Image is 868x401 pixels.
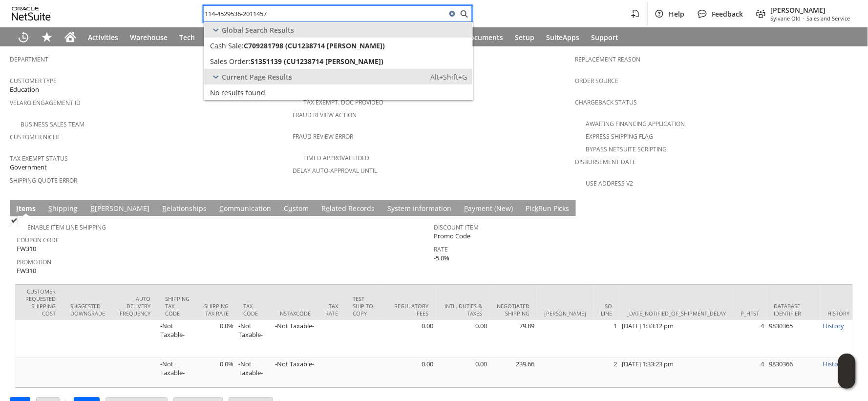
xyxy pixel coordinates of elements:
td: 1 [594,320,620,359]
a: Fraud Review Error [293,133,353,141]
span: S1351139 (CU1238714 [PERSON_NAME]) [251,57,383,66]
a: Department [10,56,48,64]
a: Promotion [17,258,51,267]
a: Communication [217,204,274,215]
span: Sylvane Old [771,15,801,22]
td: [DATE] 1:33:12 pm [620,320,734,359]
div: Shipping Tax Code [165,295,190,317]
span: y [391,204,395,213]
a: Business Sales Team [21,121,85,129]
a: History [823,322,845,331]
span: Setup [515,33,534,42]
div: P_HFST [741,310,760,317]
div: Shipping Tax Rate [204,303,229,317]
a: Fraud Review Action [293,111,357,120]
span: [PERSON_NAME] [771,5,850,15]
a: Relationships [160,204,209,215]
span: Global Search Results [222,25,294,35]
a: Shipping [46,204,80,215]
a: Custom [281,204,311,215]
a: Tax Exempt Status [10,155,68,163]
a: Customer Type [10,77,57,85]
a: Recent Records [12,27,35,47]
td: 79.89 [489,320,537,359]
td: [DATE] 1:33:23 pm [620,359,734,388]
span: Promo Code [434,232,471,241]
svg: Shortcuts [41,31,53,43]
div: Database Identifier [774,303,813,317]
span: Current Page Results [222,72,292,82]
td: 9830365 [767,320,821,359]
a: Payment (New) [462,204,515,215]
div: Auto Delivery Frequency [120,295,150,317]
span: P [464,204,468,213]
span: k [535,204,538,213]
a: Home [59,27,82,47]
img: Checked [10,216,18,225]
span: C709281798 (CU1238714 [PERSON_NAME]) [244,41,385,50]
div: Intl. Duties & Taxes [443,303,482,317]
a: No results found [204,84,473,100]
a: Customer Niche [10,133,61,142]
td: 0.0% [197,320,236,359]
a: Discount Item [434,224,479,232]
a: Shipping Quote Error [10,177,77,185]
span: u [288,204,293,213]
a: System Information [385,204,454,215]
div: Test Ship To Copy [353,295,375,317]
span: FW310 [17,267,36,276]
a: Leads [201,27,232,47]
td: -Not Taxable- [236,320,273,359]
a: Use Address V2 [586,180,634,188]
td: 2 [594,359,620,388]
span: Documents [465,33,503,42]
a: Order Source [575,77,619,85]
span: Alt+Shift+G [430,72,467,82]
span: Activities [88,33,118,42]
div: _date_notified_of_shipment_delay [627,310,726,317]
a: Replacement reason [575,56,641,64]
a: B[PERSON_NAME] [88,204,152,215]
a: Velaro Engagement ID [10,99,81,107]
span: Tech [179,33,195,42]
div: [PERSON_NAME] [544,310,587,317]
span: Warehouse [130,33,168,42]
td: -Not Taxable- [273,320,318,359]
div: Regulatory Fees [389,303,428,317]
svg: Home [64,31,76,43]
input: Search [204,8,446,20]
span: No results found [210,88,265,97]
a: Tax Exempt. Doc Provided [303,99,383,107]
td: 0.00 [436,359,489,388]
td: 4 [734,320,767,359]
span: C [219,204,224,213]
a: Rate [434,246,448,254]
span: Cash Sale: [210,41,244,50]
svg: Recent Records [18,31,29,43]
span: Feedback [712,9,743,19]
span: Support [592,33,619,42]
span: e [326,204,330,213]
span: Education [10,85,39,95]
span: Sales and Service [807,15,850,22]
span: - [803,15,805,22]
span: R [162,204,167,213]
span: Sales Order: [210,57,251,66]
a: Unrolled view on [841,202,852,214]
a: Enable Item Line Shipping [27,224,106,232]
a: Tech [173,27,201,47]
svg: Search [458,8,470,20]
div: Negotiated Shipping [497,303,529,317]
td: -Not Taxable- [273,359,318,388]
span: FW310 [17,245,36,254]
a: Timed Approval Hold [303,154,369,163]
a: Awaiting Financing Application [586,120,685,128]
span: B [90,204,95,213]
a: Express Shipping Flag [586,133,654,141]
div: Suggested Downgrade [70,303,105,317]
span: Government [10,163,47,172]
a: Setup [509,27,540,47]
td: 0.0% [197,359,236,388]
td: -Not Taxable- [236,359,273,388]
span: Help [669,9,685,19]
